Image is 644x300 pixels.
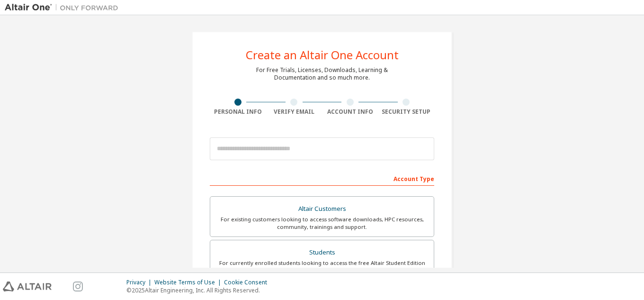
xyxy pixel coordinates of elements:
div: Account Type [210,171,434,186]
div: Students [216,246,428,259]
div: Altair Customers [216,202,428,216]
div: Security Setup [378,108,435,116]
p: © 2025 Altair Engineering, Inc. All Rights Reserved. [126,286,273,294]
div: Create an Altair One Account [246,49,399,61]
div: For Free Trials, Licenses, Downloads, Learning & Documentation and so much more. [256,66,388,82]
img: Altair One [5,3,123,12]
div: Privacy [126,279,154,286]
div: For existing customers looking to access software downloads, HPC resources, community, trainings ... [216,216,428,231]
div: Account Info [322,108,378,116]
img: instagram.svg [73,282,83,291]
div: Cookie Consent [224,279,273,286]
div: Personal Info [210,108,266,116]
img: altair_logo.svg [3,282,52,291]
div: Verify Email [266,108,322,116]
div: Website Terms of Use [154,279,224,286]
div: For currently enrolled students looking to access the free Altair Student Edition bundle and all ... [216,259,428,274]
